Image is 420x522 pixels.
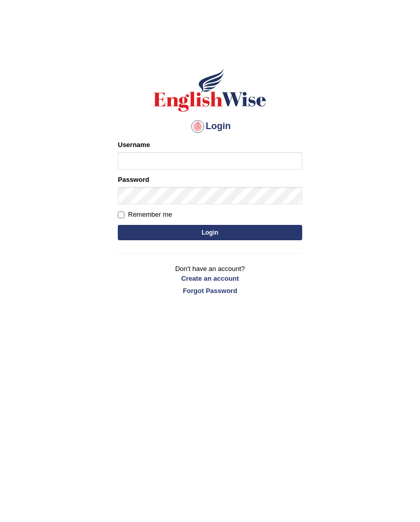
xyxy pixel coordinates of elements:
label: Username [118,140,150,150]
h4: Login [118,118,302,135]
p: Don't have an account? [118,264,302,296]
a: Create an account [118,274,302,283]
label: Remember me [118,210,172,220]
label: Password [118,175,149,184]
input: Remember me [118,212,124,218]
a: Forgot Password [118,286,302,296]
button: Login [118,225,302,240]
img: Logo of English Wise sign in for intelligent practice with AI [152,67,268,113]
